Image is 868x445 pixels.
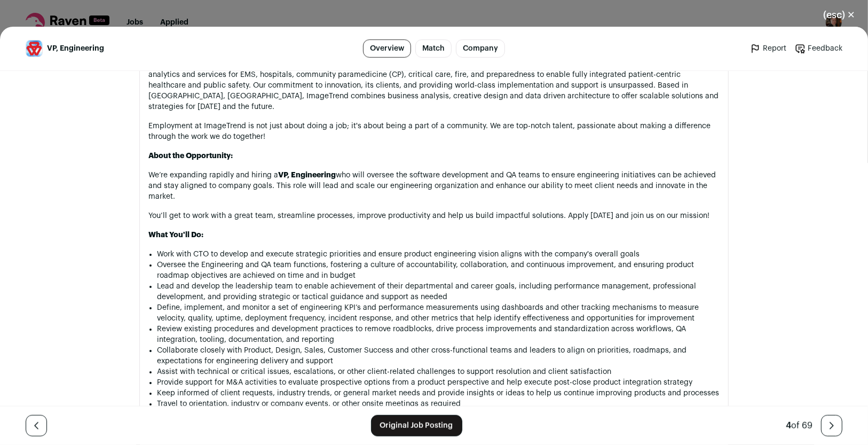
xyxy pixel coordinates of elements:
[157,249,720,260] li: Work with CTO to develop and execute strategic priorities and ensure product engineering vision a...
[415,40,452,58] a: Match
[363,40,411,58] a: Overview
[157,302,720,324] li: Define, implement, and monitor a set of engineering KPI’s and performance measurements using dash...
[157,260,720,281] li: Oversee the Engineering and QA team functions, fostering a culture of accountability, collaborati...
[157,345,720,366] li: Collaborate closely with Product, Design, Sales, Customer Success and other cross-functional team...
[148,231,203,239] strong: What You'll Do:
[786,419,812,432] div: of 69
[148,170,720,202] p: We’re expanding rapidly and hiring a who will oversee the software development and QA teams to en...
[157,366,720,377] li: Assist with technical or critical issues, escalations, or other client-related challenges to supp...
[47,43,104,54] span: VP, Engineering
[456,40,505,58] a: Company
[795,43,842,54] a: Feedback
[810,3,868,27] button: Close modal
[148,152,233,160] strong: About the Opportunity:
[148,59,720,112] p: ImageTrend, Inc. is dedicated to connecting life’s most important data in the healthcare and emer...
[157,324,720,345] li: Review existing procedures and development practices to remove roadblocks, drive process improvem...
[750,43,786,54] a: Report
[157,377,720,388] li: Provide support for M&A activities to evaluate prospective options from a product perspective and...
[148,210,720,221] p: You’ll get to work with a great team, streamline processes, improve productivity and help us buil...
[157,399,720,409] li: Travel to orientation, industry or company events, or other onsite meetings as required
[157,388,720,399] li: Keep informed of client requests, industry trends, or general market needs and provide insights o...
[148,121,720,142] p: Employment at ImageTrend is not just about doing a job; it's about being a part of a community. W...
[278,171,336,179] strong: VP, Engineering
[786,421,791,430] span: 4
[157,281,720,302] li: Lead and develop the leadership team to enable achievement of their departmental and career goals...
[26,41,42,57] img: 09d2befd347306436df4311b686b5d290af2a9167ce81e8bea865516df00586b.jpg
[371,415,462,436] a: Original Job Posting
